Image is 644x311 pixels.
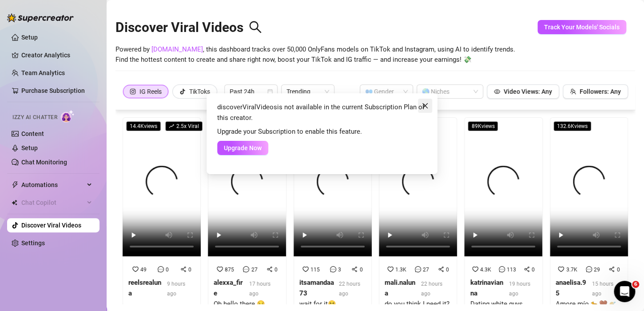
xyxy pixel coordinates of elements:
[632,281,639,288] span: 6
[614,281,635,302] iframe: Intercom live chat
[217,141,268,155] button: Upgrade Now
[421,102,429,109] span: close
[418,99,432,113] button: Close
[217,128,362,136] span: Upgrade your Subscription to enable this feature.
[224,144,262,152] span: Upgrade Now
[418,102,432,109] span: Close
[217,103,425,122] span: discoverViralVideos is not available in the current Subscription Plan of this creator.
